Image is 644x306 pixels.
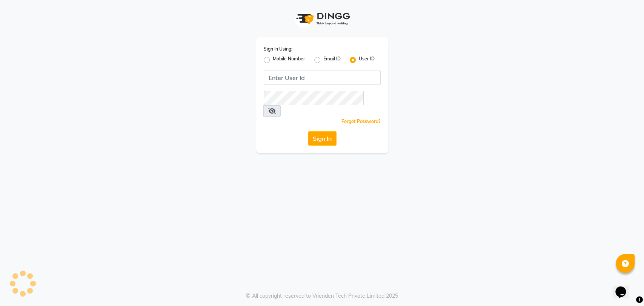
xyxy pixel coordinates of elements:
input: Username [264,71,381,85]
label: Mobile Number [273,55,305,65]
img: logo1.svg [292,8,352,30]
a: Forgot Password? [341,118,381,124]
input: Username [264,91,364,105]
iframe: chat widget [612,276,636,298]
button: Sign In [308,131,337,146]
label: Email ID [323,55,341,65]
label: Sign In Using: [264,46,292,52]
label: User ID [359,55,375,65]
